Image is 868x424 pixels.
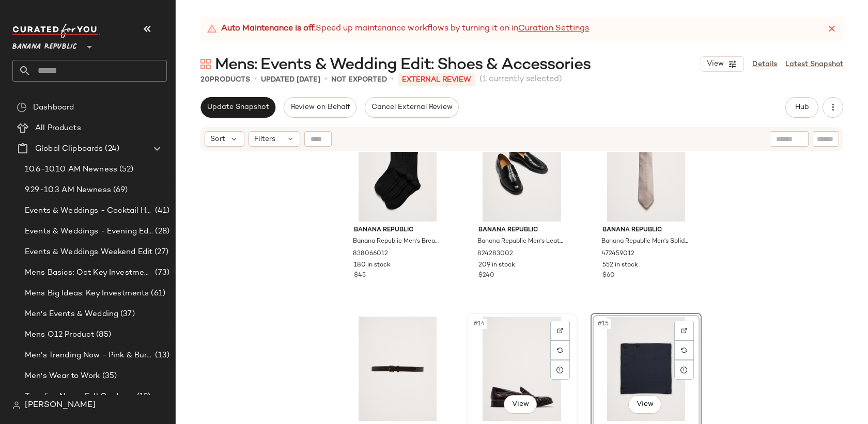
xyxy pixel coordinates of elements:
strong: Auto Maintenance is off. [221,23,316,35]
img: svg%3e [17,102,27,113]
button: Review on Behalf [284,97,356,118]
span: #15 [596,319,611,329]
span: 838066012 [353,249,388,259]
span: $45 [354,271,366,280]
img: cfy_white_logo.C9jOOHJF.svg [12,24,100,38]
span: Update Snapshot [207,103,269,112]
span: Review on Behalf [290,103,350,112]
a: Curation Settings [518,23,589,35]
span: (41) [153,205,169,217]
span: Hub [795,103,809,112]
span: (37) [118,308,135,320]
span: Events & Weddings - Cocktail Hour [25,205,153,217]
span: (69) [111,184,128,196]
span: (73) [153,267,169,279]
span: Mens O12 Product [25,329,94,341]
span: 552 in stock [602,261,638,270]
span: Banana Republic [354,226,441,235]
span: Banana Republic [12,35,77,54]
span: Banana Republic [478,226,566,235]
span: Mens Basics: Oct Key Investments [25,267,153,279]
span: Banana Republic [602,226,690,235]
span: • [254,73,257,86]
div: Speed up maintenance workflows by turning it on in [207,23,589,35]
span: Events & Weddings - Evening Edit [25,226,153,238]
a: Latest Snapshot [785,59,843,70]
span: (85) [94,329,111,341]
span: 10.6-10.10 AM Newness [25,164,117,176]
span: • [324,73,327,86]
span: Mens Big Ideas: Key Investments [25,288,149,300]
span: 824283002 [477,249,513,259]
button: View [701,56,744,72]
span: View [512,400,529,409]
span: 209 in stock [478,261,515,270]
img: cn60225687.jpg [346,317,450,421]
div: Products [200,74,250,85]
span: Cancel External Review [371,103,453,112]
span: Global Clipboards [35,143,103,155]
button: View [504,395,537,414]
span: 472459012 [601,249,634,259]
span: #14 [472,319,487,329]
span: Dashboard [33,102,74,114]
span: (12) [135,391,151,403]
span: All Products [35,122,81,134]
p: Not Exported [331,74,387,85]
img: cn59766025.jpg [470,317,574,421]
span: • [391,73,394,86]
span: (28) [153,226,169,238]
span: Trending Now - Fall Corduroy [25,391,135,403]
span: (1 currently selected) [479,73,562,86]
img: cn57933203.jpg [594,317,698,421]
span: Men's Wear to Work [25,370,100,382]
img: svg%3e [681,327,687,334]
span: $60 [602,271,615,280]
button: Update Snapshot [200,97,275,118]
img: svg%3e [12,401,21,410]
span: View [636,400,653,409]
span: Banana Republic Men's Breathe Merino Sock 3-Pack Black One Size [353,237,440,246]
span: (24) [103,143,119,155]
p: External REVIEW [398,73,475,86]
span: Men's Events & Wedding [25,308,118,320]
span: (27) [152,246,168,258]
span: Events & Weddings Weekend Edit [25,246,152,258]
span: View [706,60,724,68]
p: updated [DATE] [261,74,320,85]
img: svg%3e [557,327,563,334]
span: Banana Republic Men's Solid Silk Tie Taupe One Size [601,237,689,246]
span: (52) [117,164,134,176]
span: Mens: Events & Wedding Edit: Shoes & Accessories [215,55,591,75]
span: Men's Trending Now - Pink & Burgundy [25,350,153,362]
button: Cancel External Review [365,97,459,118]
span: Banana Republic Men's Leather [PERSON_NAME] Loafer Black Size 8 [477,237,565,246]
img: svg%3e [681,347,687,353]
span: 180 in stock [354,261,391,270]
a: Details [752,59,777,70]
span: [PERSON_NAME] [25,399,96,412]
span: Filters [254,134,275,145]
span: $240 [478,271,494,280]
img: svg%3e [557,347,563,353]
span: Sort [210,134,225,145]
span: (13) [153,350,169,362]
span: 9.29-10.3 AM Newness [25,184,111,196]
span: 20 [200,76,210,84]
span: (35) [100,370,117,382]
img: svg%3e [200,59,211,69]
span: (61) [149,288,165,300]
button: Hub [785,97,818,118]
button: View [628,395,661,414]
